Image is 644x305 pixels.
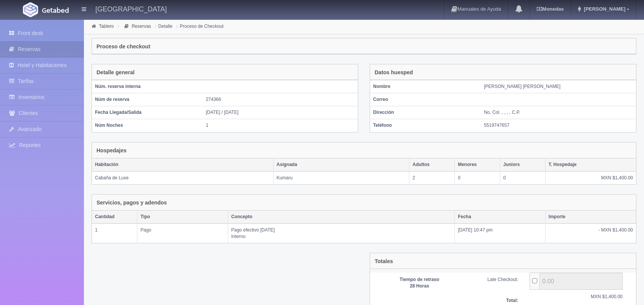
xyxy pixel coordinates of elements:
th: Correo [370,93,481,106]
th: Teléfono [370,119,481,132]
td: 0 [455,171,500,184]
th: Asignada [273,158,409,171]
th: Importe [545,211,636,224]
a: Reservas [132,24,151,29]
h4: Servicios, pagos y adendos [97,200,167,206]
b: Monedas [537,6,563,12]
td: MXN $1,400.00 [545,171,636,184]
th: Fecha Llegada/Salida [92,106,203,119]
th: Fecha [455,211,546,224]
td: Pago efectivo [DATE] Interno [228,224,454,243]
td: [DATE] 10:47 pm [455,224,546,243]
td: No, Col. , , , , C.P. [481,106,636,119]
span: [PERSON_NAME] [582,6,625,12]
h4: Totales [375,259,393,264]
th: Menores [455,158,500,171]
td: [DATE] / [DATE] [203,106,358,119]
th: Nombre [370,80,481,93]
div: MXN $1,400.00 [524,294,628,300]
li: Detalle [153,22,174,30]
th: T. Hospedaje [545,158,636,171]
th: Cantidad [92,211,137,224]
h4: Datos huesped [375,70,413,75]
th: Habitación [92,158,273,171]
div: Late Checkout: [461,276,524,283]
td: 2 [409,171,455,184]
th: Juniors [500,158,545,171]
a: Tablero [99,24,114,29]
th: Núm. reserva interna [92,80,203,93]
li: Proceso de Checkout [174,22,225,30]
td: Kumaru [273,171,409,184]
th: Dirección [370,106,481,119]
td: 1 [203,119,358,132]
td: Pago [137,224,228,243]
input: ... [539,273,623,290]
b: Tiempo de retraso 28 Horas [400,277,440,289]
td: 5519747657 [481,119,636,132]
td: - MXN $1,400.00 [545,224,636,243]
b: Total: [506,298,518,303]
th: Núm de reserva [92,93,203,106]
td: 0 [500,171,545,184]
h4: Detalle general [97,70,135,75]
input: ... [532,278,537,283]
img: Getabed [23,2,38,17]
img: Getabed [42,7,69,13]
th: Tipo [137,211,228,224]
h4: Proceso de checkout [97,44,150,50]
td: 274366 [203,93,358,106]
td: Cabaña de Luxe [92,171,273,184]
th: Núm Noches [92,119,203,132]
td: [PERSON_NAME] [PERSON_NAME] [481,80,636,93]
h4: Hospedajes [97,148,127,153]
h4: [GEOGRAPHIC_DATA] [95,4,167,13]
td: 1 [92,224,137,243]
th: Adultos [409,158,455,171]
th: Concepto [228,211,454,224]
